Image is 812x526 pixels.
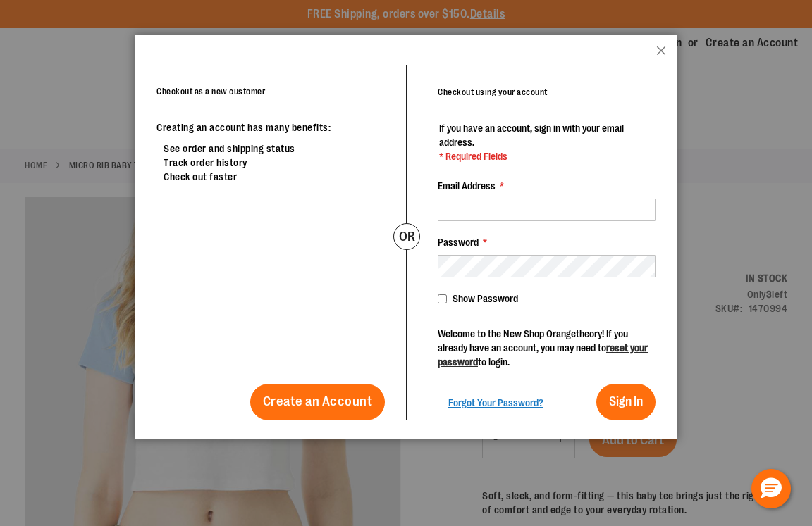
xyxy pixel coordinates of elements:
[438,180,496,192] span: Email Address
[448,397,543,408] span: Forgot Your Password?
[751,469,791,508] button: Hello, have a question? Let’s chat.
[439,149,654,163] span: * Required Fields
[438,342,648,368] a: reset your password
[438,327,656,369] p: Welcome to the New Shop Orangetheory! If you already have an account, you may need to to login.
[438,87,548,97] strong: Checkout using your account
[596,384,656,420] button: Sign In
[156,87,265,96] strong: Checkout as a new customer
[250,384,386,420] a: Create an Account
[164,170,385,184] li: Check out faster
[453,293,518,304] span: Show Password
[439,123,624,148] span: If you have an account, sign in with your email address.
[438,237,479,248] span: Password
[448,396,543,410] a: Forgot Your Password?
[393,223,420,250] div: or
[263,394,373,409] span: Create an Account
[609,394,643,408] span: Sign In
[164,156,385,170] li: Track order history
[156,120,385,134] p: Creating an account has many benefits:
[164,142,385,156] li: See order and shipping status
